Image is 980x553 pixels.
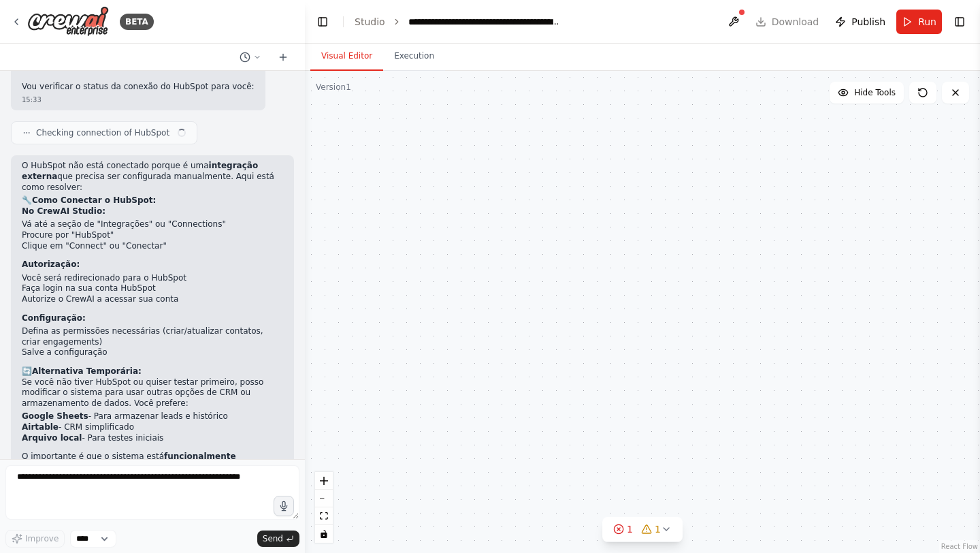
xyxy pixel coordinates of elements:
strong: Como Conectar o HubSpot: [32,195,156,205]
h2: 🔧 [22,195,283,206]
button: Publish [830,10,891,34]
p: O importante é que o sistema está . Você só precisa conectar o HubSpot (ou escolher uma alternati... [22,452,283,484]
li: - Para testes iniciais [22,433,283,444]
li: Clique em "Connect" ou "Conectar" [22,241,283,252]
button: Send [257,531,299,547]
button: Run [896,10,942,34]
button: zoom in [315,472,333,490]
button: Hide left sidebar [313,12,332,31]
span: 1 [627,522,633,536]
button: Start a new chat [272,49,294,65]
p: O HubSpot não está conectado porque é uma que precisa ser configurada manualmente. Aqui está como... [22,161,283,193]
p: Vou verificar o status da conexão do HubSpot para você: [22,82,255,93]
button: Visual Editor [310,42,383,71]
span: 1 [655,522,661,536]
button: Show right sidebar [950,12,969,31]
p: Se você não tiver HubSpot ou quiser testar primeiro, posso modificar o sistema para usar outras o... [22,377,283,409]
button: toggle interactivity [315,525,333,543]
button: zoom out [315,490,333,507]
li: Defina as permissões necessárias (criar/atualizar contatos, criar engagements) [22,326,283,347]
span: Run [918,15,936,29]
span: Improve [25,533,59,544]
strong: integração externa [22,161,258,181]
nav: breadcrumb [355,15,561,29]
li: Você será redirecionado para o HubSpot [22,273,283,284]
div: BETA [120,14,154,30]
strong: Airtable [22,422,59,432]
strong: Autorização: [22,259,80,269]
button: Click to speak your automation idea [274,496,294,516]
span: Send [263,533,283,544]
button: Hide Tools [830,82,904,104]
li: Salve a configuração [22,347,283,358]
div: 15:33 [22,95,255,105]
span: Publish [851,15,885,29]
li: - Para armazenar leads e histórico [22,411,283,422]
button: Switch to previous chat [234,49,267,65]
li: Autorize o CrewAI a acessar sua conta [22,294,283,305]
strong: Alternativa Temporária: [32,366,142,376]
strong: Configuração: [22,313,86,323]
div: Version 1 [316,82,351,93]
button: Improve [5,530,65,548]
li: - CRM simplificado [22,422,283,433]
span: Checking connection of HubSpot [36,127,169,138]
button: fit view [315,507,333,525]
h2: 🔄 [22,366,283,377]
strong: No CrewAI Studio: [22,206,105,216]
li: Faça login na sua conta HubSpot [22,283,283,294]
li: Vá até a seção de "Integrações" ou "Connections" [22,219,283,230]
a: React Flow attribution [941,543,978,550]
span: Hide Tools [854,87,896,98]
strong: Arquivo local [22,433,82,443]
a: Studio [355,16,385,27]
button: Execution [383,42,445,71]
button: 11 [602,517,683,542]
li: Procure por "HubSpot" [22,230,283,241]
strong: Google Sheets [22,411,88,421]
img: Logo [27,6,109,37]
div: React Flow controls [315,472,333,543]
